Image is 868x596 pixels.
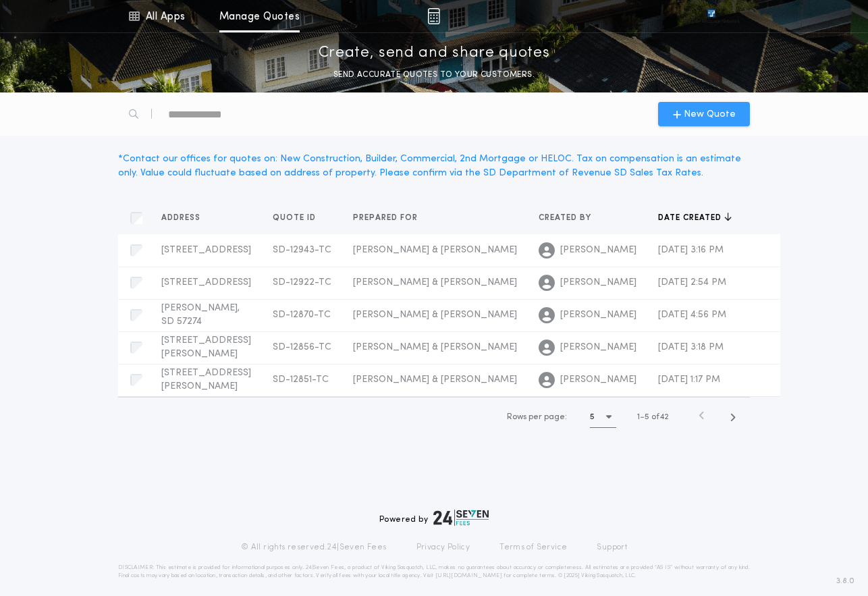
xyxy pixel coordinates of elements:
span: [STREET_ADDRESS] [161,277,251,288]
div: * Contact our offices for quotes on: New Construction, Builder, Commercial, 2nd Mortgage or HELOC... [118,152,750,180]
img: logo [433,510,489,526]
button: 5 [590,406,616,428]
a: Privacy Policy [416,542,470,553]
button: Quote ID [273,211,326,225]
span: [DATE] 2:54 PM [658,277,726,288]
span: New Quote [684,107,736,121]
span: 5 [645,413,649,421]
span: Prepared for [353,213,421,223]
span: SD-12856-TC [273,342,331,352]
div: Powered by [379,510,489,526]
span: [DATE] 3:16 PM [658,245,724,255]
span: of 42 [651,411,669,423]
p: DISCLAIMER: This estimate is provided for informational purposes only. 24|Seven Fees, a product o... [118,564,750,580]
button: Address [161,211,211,225]
span: SD-12943-TC [273,245,331,255]
span: Quote ID [273,213,319,223]
button: Date created [658,211,732,225]
h1: 5 [590,410,595,424]
span: [PERSON_NAME] & [PERSON_NAME] [353,310,517,320]
span: [PERSON_NAME] & [PERSON_NAME] [353,245,517,255]
span: Date created [658,213,724,223]
span: [STREET_ADDRESS] [161,245,251,255]
span: Rows per page: [507,413,567,421]
span: 1 [637,413,640,421]
span: [DATE] 4:56 PM [658,310,726,320]
span: [PERSON_NAME] & [PERSON_NAME] [353,342,517,352]
span: [PERSON_NAME] [560,244,636,257]
span: [STREET_ADDRESS][PERSON_NAME] [161,368,251,391]
span: [PERSON_NAME] & [PERSON_NAME] [353,277,517,288]
span: Address [161,213,203,223]
span: SD-12851-TC [273,375,329,385]
a: [URL][DOMAIN_NAME] [435,573,502,578]
p: Create, send and share quotes [319,43,550,64]
span: [PERSON_NAME] [560,308,636,322]
span: 3.8.0 [836,575,855,587]
button: Created by [539,211,601,225]
a: Support [597,542,627,553]
span: [DATE] 1:17 PM [658,375,720,385]
span: [PERSON_NAME] & [PERSON_NAME] [353,375,517,385]
span: [PERSON_NAME] [560,373,636,387]
button: New Quote [658,102,750,126]
p: © All rights reserved. 24|Seven Fees [241,542,387,553]
span: [PERSON_NAME] [560,341,636,354]
span: SD-12870-TC [273,310,331,320]
a: Terms of Service [499,542,567,553]
span: [PERSON_NAME] [560,276,636,290]
span: [DATE] 3:18 PM [658,342,724,352]
span: [STREET_ADDRESS][PERSON_NAME] [161,335,251,359]
img: vs-icon [683,9,740,23]
span: SD-12922-TC [273,277,331,288]
span: [PERSON_NAME], SD 57274 [161,303,240,327]
img: img [427,8,440,24]
p: SEND ACCURATE QUOTES TO YOUR CUSTOMERS. [333,68,535,82]
span: Created by [539,213,594,223]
